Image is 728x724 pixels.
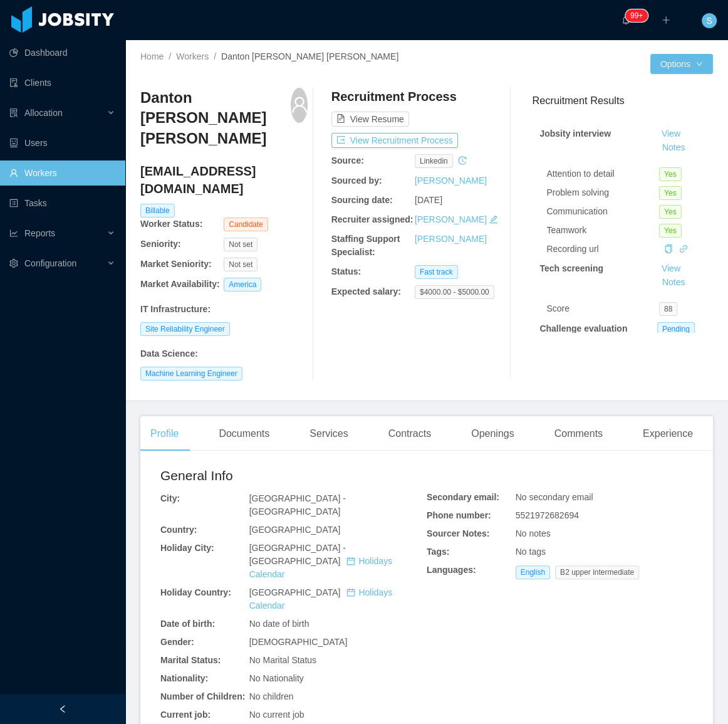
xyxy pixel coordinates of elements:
[140,349,198,359] b: Data Science :
[160,637,194,647] b: Gender:
[346,588,355,597] i: icon: calendar
[140,219,202,229] b: Worker Status:
[331,234,400,257] b: Staffing Support Specialist:
[625,9,648,22] sup: 1213
[706,13,712,28] span: S
[539,129,611,139] strong: Jobsity interview
[140,88,291,149] h3: Danton [PERSON_NAME] [PERSON_NAME]
[331,286,401,296] b: Expected salary:
[140,239,181,249] b: Seniority:
[249,710,304,720] span: No current job
[214,51,216,61] span: /
[249,619,309,629] span: No date of birth
[664,243,673,256] div: Copy
[657,275,690,290] button: Notes
[662,16,670,24] i: icon: plus
[291,96,308,113] i: icon: user
[415,154,453,168] span: linkedin
[427,528,489,538] b: Sourcer Notes:
[544,416,613,451] div: Comments
[209,416,279,451] div: Documents
[532,93,713,108] h3: Recruitment Results
[160,466,427,486] h2: General Info
[539,323,627,333] strong: Challenge evaluation
[415,214,487,224] a: [PERSON_NAME]
[415,285,494,299] span: $4000.00 - $5000.00
[664,244,673,253] i: icon: copy
[249,691,294,701] span: No children
[160,691,245,701] b: Number of Children:
[546,302,659,315] div: Score
[546,243,659,256] div: Recording url
[331,176,382,186] b: Sourced by:
[516,528,551,538] span: No notes
[659,302,677,316] span: 88
[427,547,449,557] b: Tags:
[427,565,476,575] b: Languages:
[224,238,257,251] span: Not set
[9,229,18,238] i: icon: line-chart
[415,176,487,186] a: [PERSON_NAME]
[427,510,491,520] b: Phone number:
[659,167,682,181] span: Yes
[224,218,268,231] span: Candidate
[516,492,593,502] span: No secondary email
[516,565,550,579] span: English
[331,155,364,165] b: Source:
[140,259,212,269] b: Market Seniority:
[659,205,682,219] span: Yes
[331,114,409,124] a: icon: file-textView Resume
[331,214,413,224] b: Recruiter assigned:
[633,416,703,451] div: Experience
[657,263,685,273] a: View
[140,367,242,380] span: Machine Learning Engineer
[140,51,164,61] a: Home
[249,637,348,647] span: [DEMOGRAPHIC_DATA]
[140,204,175,218] span: Billable
[160,673,208,683] b: Nationality:
[539,263,603,273] strong: Tech screening
[249,673,304,683] span: No Nationality
[249,587,392,611] span: [GEOGRAPHIC_DATA]
[427,492,499,502] b: Secondary email:
[621,16,630,24] i: icon: bell
[24,108,63,118] span: Allocation
[9,108,18,117] i: icon: solution
[546,224,659,237] div: Teamwork
[331,266,361,276] b: Status:
[458,156,467,165] i: icon: history
[160,655,221,665] b: Marital Status:
[679,244,688,254] a: icon: link
[176,51,209,61] a: Workers
[9,259,18,268] i: icon: setting
[657,140,690,155] button: Notes
[546,186,659,199] div: Problem solving
[140,279,220,289] b: Market Availability:
[160,587,231,597] b: Holiday Country:
[224,258,257,271] span: Not set
[9,40,115,65] a: icon: pie-chartDashboard
[160,493,180,503] b: City:
[160,710,211,720] b: Current job:
[169,51,171,61] span: /
[9,160,115,186] a: icon: userWorkers
[546,167,659,181] div: Attention to detail
[249,525,341,535] span: [GEOGRAPHIC_DATA]
[249,493,346,517] span: [GEOGRAPHIC_DATA] - [GEOGRAPHIC_DATA]
[9,130,115,155] a: icon: robotUsers
[249,655,316,665] span: No Marital Status
[140,162,308,197] h4: [EMAIL_ADDRESS][DOMAIN_NAME]
[555,565,639,579] span: B2 upper intermediate
[461,416,524,451] div: Openings
[140,304,211,314] b: IT Infrastructure :
[489,215,498,224] i: icon: edit
[249,543,392,579] span: [GEOGRAPHIC_DATA] - [GEOGRAPHIC_DATA]
[346,557,355,565] i: icon: calendar
[657,322,695,336] span: Pending
[516,545,693,559] div: No tags
[224,278,261,291] span: America
[299,416,358,451] div: Services
[9,70,115,95] a: icon: auditClients
[24,228,55,238] span: Reports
